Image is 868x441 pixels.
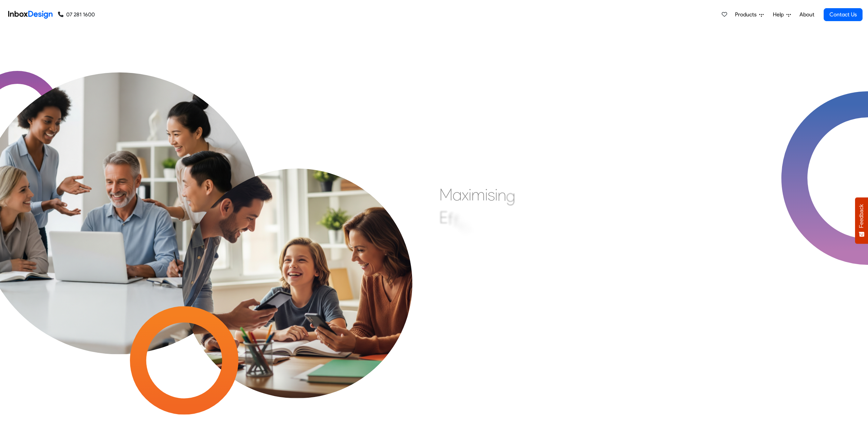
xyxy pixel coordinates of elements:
[797,8,816,21] a: About
[462,184,469,205] div: x
[495,184,498,205] div: i
[855,197,868,244] button: Feedback - Show survey
[770,8,794,21] a: Help
[488,184,495,205] div: s
[459,213,461,233] div: i
[824,8,863,21] a: Contact Us
[461,216,470,236] div: c
[58,11,95,19] a: 07 281 1600
[470,219,472,239] div: i
[485,184,488,205] div: i
[773,11,786,19] span: Help
[439,184,453,205] div: M
[498,185,506,205] div: n
[469,184,471,205] div: i
[453,211,459,231] div: f
[153,111,441,398] img: parents_with_child.png
[858,204,865,228] span: Feedback
[439,207,448,227] div: E
[735,11,759,19] span: Products
[732,8,766,21] a: Products
[448,209,453,229] div: f
[506,185,515,206] div: g
[472,223,481,243] div: e
[471,184,485,205] div: m
[439,184,605,287] div: Maximising Efficient & Engagement, Connecting Schools, Families, and Students.
[453,184,462,205] div: a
